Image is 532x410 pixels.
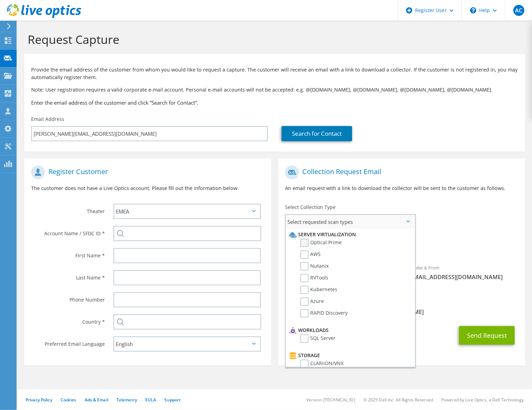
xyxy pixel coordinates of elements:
[300,274,328,282] label: RVTools
[285,165,515,179] h1: Collection Request Email
[61,397,76,403] a: Cookies
[300,250,321,259] label: AWS
[28,32,518,47] h1: Request Capture
[31,86,518,94] p: Note: User registration requires a valid corporate e-mail account. Personal e-mail accounts will ...
[287,230,411,239] li: Server Virtualization
[31,226,105,237] label: Account Name / SFDC ID *
[300,334,336,343] label: SQL Server
[306,397,355,403] li: Version: [TECHNICAL_ID]
[278,231,525,257] div: Requested Collections
[402,260,525,284] div: Sender & From
[364,397,433,403] li: © 2025 Dell Inc. All Rights Reserved
[31,184,264,192] p: The customer does not have a Live Optics account. Please fill out the information below.
[31,116,64,123] label: Email Address
[31,314,105,325] label: Country *
[300,286,337,294] label: Kubernetes
[31,165,261,179] h1: Register Customer
[286,215,415,229] span: Select requested scan types
[117,397,137,403] a: Telemetry
[31,99,518,106] h3: Enter the email address of the customer and click “Search for Contact”.
[441,397,524,403] li: Powered by Live Optics, a Dell Technology
[300,360,343,368] label: CLARiiON/VNX
[300,239,342,247] label: Optical Prime
[287,326,411,334] li: Workloads
[145,397,156,403] a: EULA
[164,397,181,403] a: Support
[278,260,402,292] div: To
[31,292,105,303] label: Phone Number
[26,397,52,403] a: Privacy Policy
[31,270,105,281] label: Last Name *
[31,248,105,259] label: First Name *
[285,184,518,192] p: An email request with a link to download the collector will be sent to the customer as follows.
[278,295,525,319] div: CC & Reply To
[470,7,476,13] svg: \n
[459,326,515,345] button: Send Request
[285,204,336,211] label: Select Collection Type
[300,297,324,306] label: Azure
[31,336,105,347] label: Preferred Email Language
[31,204,105,215] label: Theater
[300,262,329,270] label: Nutanix
[409,273,518,281] span: [EMAIL_ADDRESS][DOMAIN_NAME]
[300,309,348,317] label: RAPID Discovery
[287,351,411,360] li: Storage
[282,126,352,141] a: Search for Contact
[513,5,524,16] span: AC
[31,66,518,81] p: Provide the email address of the customer from whom you would like to request a capture. The cust...
[85,397,108,403] a: Ads & Email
